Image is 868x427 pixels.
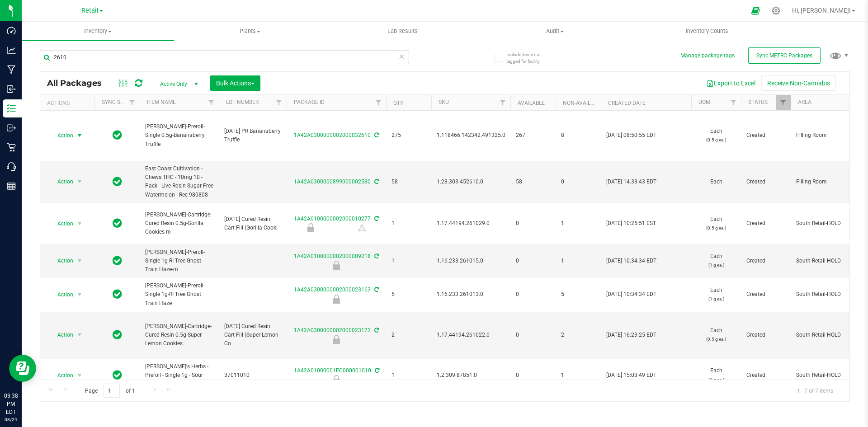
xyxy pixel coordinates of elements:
[796,257,853,265] span: South Retail-HOLD
[756,52,812,59] span: Sync METRC Packages
[701,75,761,91] button: Export to Excel
[104,384,120,398] input: 1
[437,371,505,380] span: 1.2.309.87851.0
[81,7,99,14] span: Retail
[746,290,785,299] span: Created
[113,288,122,300] span: In Sync
[606,178,656,186] span: [DATE] 14:33:43 EDT
[516,371,550,380] span: 0
[680,52,735,60] button: Manage package tags
[506,51,552,65] span: Include items not tagged for facility
[398,51,405,62] span: Clear
[294,253,371,259] a: 1A42A0100000002000009218
[776,95,791,110] a: Filter
[77,384,142,398] span: Page of 1
[49,175,74,188] span: Action
[697,375,736,384] p: (1 g ea.)
[746,331,785,339] span: Created
[516,131,550,140] span: 267
[74,129,85,142] span: select
[516,331,550,339] span: 0
[285,295,387,304] div: Hold for Investigation
[790,384,840,397] span: 1 - 7 of 7 items
[74,217,85,230] span: select
[373,327,379,333] span: Sync from Compliance System
[697,286,736,303] span: Each
[4,392,18,416] p: 03:38 PM EDT
[49,288,74,301] span: Action
[294,367,371,374] a: 1A42A01000001FC000001010
[102,99,137,105] a: Sync Status
[204,95,219,110] a: Filter
[697,366,736,384] span: Each
[375,27,430,35] span: Lab Results
[393,100,403,106] a: Qty
[796,331,853,339] span: South Retail-HOLD
[49,369,74,382] span: Action
[7,182,16,191] inline-svg: Reports
[113,369,122,381] span: In Sync
[761,75,836,91] button: Receive Non-Cannabis
[216,80,255,87] span: Bulk Actions
[7,84,16,94] inline-svg: Inbound
[697,136,736,144] p: (0.5 g ea.)
[7,26,16,35] inline-svg: Dashboard
[792,7,851,14] span: Hi, [PERSON_NAME]!
[392,219,426,228] span: 1
[224,127,281,144] span: [DATE] PR Bananaberry Truffle
[392,371,426,380] span: 1
[561,131,595,140] span: 8
[7,46,16,55] inline-svg: Analytics
[145,282,213,308] span: [PERSON_NAME]-Preroll-Single 1g-RI Tree Ghost Train Haze
[373,367,379,374] span: Sync from Compliance System
[113,217,122,230] span: In Sync
[479,27,631,35] span: Audit
[437,178,505,186] span: 1.28.303.452610.0
[437,257,505,265] span: 1.16.233.261015.0
[697,127,736,144] span: Each
[606,371,656,380] span: [DATE] 15:03:49 EDT
[439,99,449,105] a: SKU
[392,131,426,140] span: 275
[285,335,387,344] div: Hold for Investigation
[373,253,379,259] span: Sync from Compliance System
[147,99,176,105] a: Item Name
[518,100,545,106] a: Available
[437,131,505,140] span: 1.118466.142342.491325.0
[392,290,426,299] span: 5
[516,290,550,299] span: 0
[285,375,387,384] div: Hold for Investigation
[7,162,16,171] inline-svg: Call Center
[373,132,379,138] span: Sync from Compliance System
[74,369,85,382] span: select
[697,261,736,269] p: (1 g ea.)
[7,123,16,132] inline-svg: Outbound
[796,219,853,228] span: South Retail-HOLD
[113,254,122,267] span: In Sync
[145,164,213,199] span: East Coast Cultivation - Chews THC - 10mg 10 - Pack - Live Rosin Sugar Free Watermelon - Rec-980808
[7,104,16,113] inline-svg: Inventory
[392,178,426,186] span: 58
[726,95,741,110] a: Filter
[74,288,85,301] span: select
[224,322,281,348] span: [DATE] Cured Resin Cart Fill (Super Lemon Co
[175,27,326,35] span: Plants
[697,252,736,269] span: Each
[145,322,213,348] span: [PERSON_NAME]-Cartridge-Cured Resin 0.5g-Super Lemon Cookies
[113,328,122,341] span: In Sync
[674,27,741,35] span: Inventory Counts
[49,129,74,142] span: Action
[606,219,656,228] span: [DATE] 10:25:51 EST
[437,331,505,339] span: 1.17.44194.261022.0
[294,178,371,185] a: 1A42A0300000899000002580
[74,328,85,341] span: select
[392,257,426,265] span: 1
[437,290,505,299] span: 1.16.233.261013.0
[49,217,74,230] span: Action
[746,178,785,186] span: Created
[437,219,505,228] span: 1.17.44194.261029.0
[226,99,259,105] a: Lot Number
[745,2,766,19] span: Open Ecommerce Menu
[113,175,122,188] span: In Sync
[145,248,213,274] span: [PERSON_NAME]-Preroll-Single 1g-RI Tree Ghost Train Haze-m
